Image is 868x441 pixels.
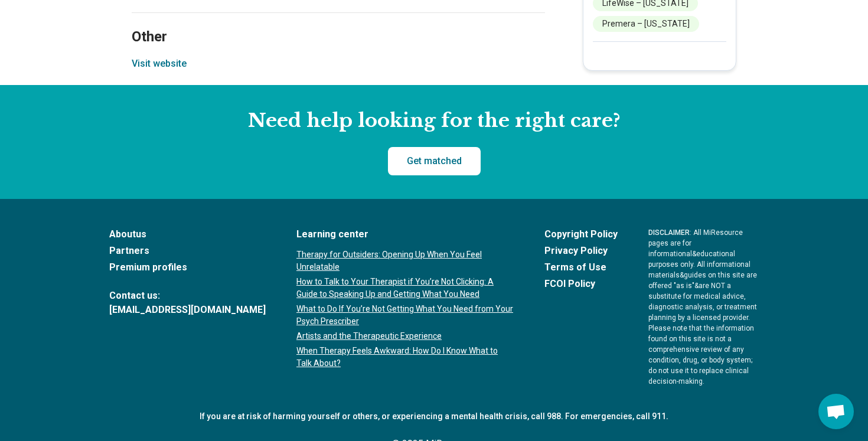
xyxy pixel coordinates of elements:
a: Get matched [388,147,481,175]
a: Artists and the Therapeutic Experience [296,330,514,342]
a: Aboutus [109,227,266,241]
a: Partners [109,244,266,258]
a: [EMAIL_ADDRESS][DOMAIN_NAME] [109,303,266,317]
a: Terms of Use [544,260,618,275]
p: If you are at risk of harming yourself or others, or experiencing a mental health crisis, call 98... [109,410,759,423]
a: How to Talk to Your Therapist if You’re Not Clicking: A Guide to Speaking Up and Getting What You... [296,276,514,300]
li: Premera – [US_STATE] [593,16,699,32]
a: Privacy Policy [544,244,618,258]
a: Therapy for Outsiders: Opening Up When You Feel Unrelatable [296,249,514,273]
a: What to Do If You’re Not Getting What You Need from Your Psych Prescriber [296,303,514,328]
p: : All MiResource pages are for informational & educational purposes only. All informational mater... [648,227,759,387]
div: Open chat [818,394,854,429]
button: Visit website [132,57,187,71]
a: FCOI Policy [544,277,618,291]
span: Contact us: [109,289,266,303]
a: When Therapy Feels Awkward: How Do I Know What to Talk About? [296,345,514,370]
span: DISCLAIMER [648,228,690,237]
a: Copyright Policy [544,227,618,241]
h2: Need help looking for the right care? [9,109,859,133]
a: Premium profiles [109,260,266,275]
a: Learning center [296,227,514,241]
